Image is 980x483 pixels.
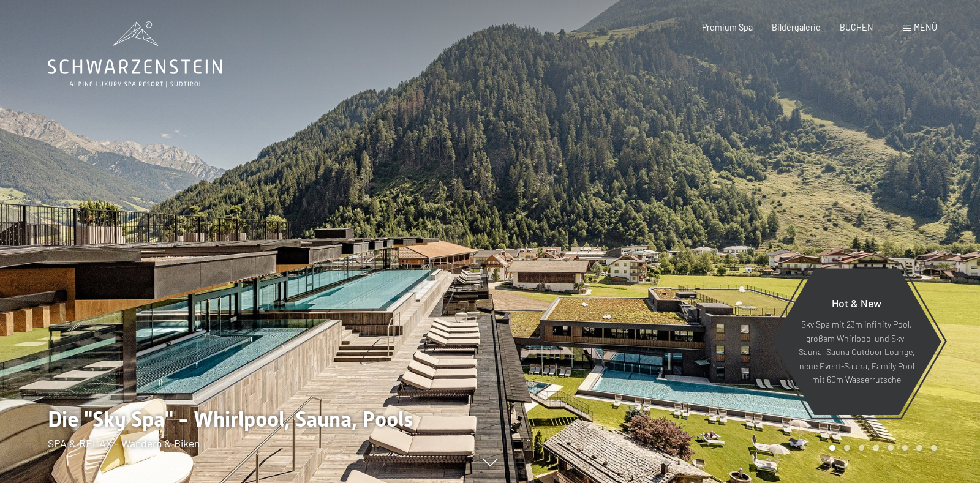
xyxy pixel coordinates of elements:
a: BUCHEN [840,22,873,32]
div: Carousel Page 7 [916,445,922,451]
div: Carousel Page 4 [873,445,879,451]
div: Carousel Page 6 [902,445,908,451]
p: Sky Spa mit 23m Infinity Pool, großem Whirlpool und Sky-Sauna, Sauna Outdoor Lounge, neue Event-S... [798,318,915,387]
div: Carousel Pagination [825,445,937,451]
a: Bildergalerie [772,22,821,32]
div: Carousel Page 5 [888,445,894,451]
div: Carousel Page 8 [931,445,937,451]
div: Carousel Page 2 [844,445,850,451]
span: Hot & New [832,296,881,310]
a: Premium Spa [702,22,753,32]
span: Menü [914,22,937,32]
div: Carousel Page 3 [859,445,865,451]
div: Carousel Page 1 (Current Slide) [829,445,835,451]
a: Hot & New Sky Spa mit 23m Infinity Pool, großem Whirlpool und Sky-Sauna, Sauna Outdoor Lounge, ne... [771,268,942,416]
